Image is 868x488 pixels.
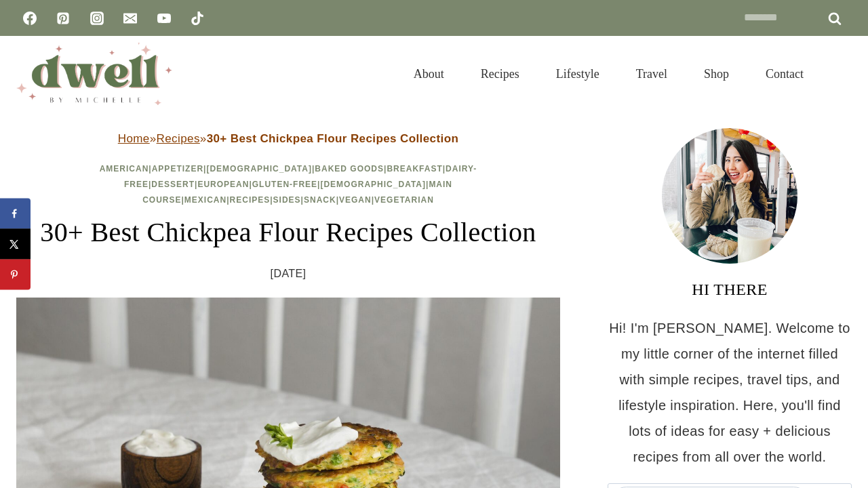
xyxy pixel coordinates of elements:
[157,132,200,145] a: Recipes
[271,264,307,284] time: [DATE]
[395,50,462,98] a: About
[151,5,178,32] a: YouTube
[83,5,111,32] a: Instagram
[304,195,336,205] a: Snack
[16,5,43,32] a: Facebook
[387,164,442,174] a: Breakfast
[315,164,384,174] a: Baked Goods
[117,5,144,32] a: Email
[16,212,560,253] h1: 30+ Best Chickpea Flour Recipes Collection
[118,132,458,145] span: » »
[206,164,312,174] a: [DEMOGRAPHIC_DATA]
[273,195,301,205] a: Sides
[151,180,195,189] a: Dessert
[320,180,426,189] a: [DEMOGRAPHIC_DATA]
[184,5,211,32] a: TikTok
[207,132,459,145] strong: 30+ Best Chickpea Flour Recipes Collection
[252,180,317,189] a: Gluten-Free
[395,50,822,98] nav: Primary Navigation
[16,43,172,105] img: DWELL by michelle
[618,50,686,98] a: Travel
[197,180,249,189] a: European
[230,195,271,205] a: Recipes
[374,195,434,205] a: Vegetarian
[462,50,538,98] a: Recipes
[747,50,822,98] a: Contact
[339,195,372,205] a: Vegan
[538,50,618,98] a: Lifestyle
[184,195,226,205] a: Mexican
[152,164,203,174] a: Appetizer
[100,164,149,174] a: American
[686,50,747,98] a: Shop
[100,164,477,205] span: | | | | | | | | | | | | | | | |
[608,315,852,470] p: Hi! I'm [PERSON_NAME]. Welcome to my little corner of the internet filled with simple recipes, tr...
[50,5,77,32] a: Pinterest
[118,132,150,145] a: Home
[608,277,852,302] h3: HI THERE
[829,62,852,85] button: View Search Form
